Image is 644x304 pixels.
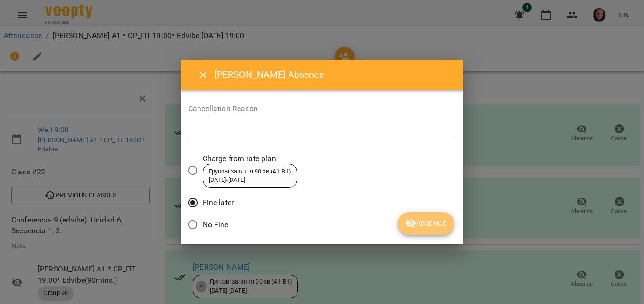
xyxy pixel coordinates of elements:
[203,197,234,208] span: Fine later
[192,64,215,86] button: Close
[215,67,452,82] h6: [PERSON_NAME] Absence
[398,212,454,235] button: Absence
[203,219,229,230] span: No Fine
[203,153,297,164] span: Charge from rate plan
[188,105,456,113] label: Cancellation Reason
[209,167,291,185] div: Групові заняття 90 хв (А1-В1) [DATE] - [DATE]
[405,218,446,229] span: Absence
